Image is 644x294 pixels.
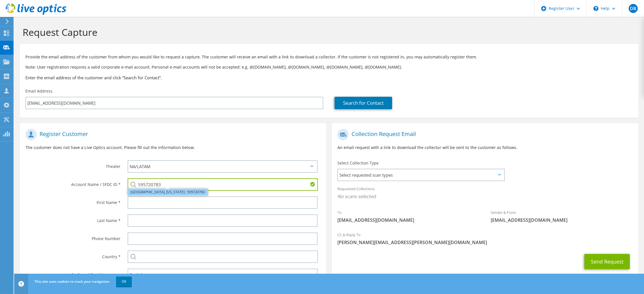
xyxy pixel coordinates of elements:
span: No scans selected [337,193,632,199]
h1: Collection Request Email [337,129,630,140]
span: [PERSON_NAME][EMAIL_ADDRESS][PERSON_NAME][DOMAIN_NAME] [337,239,632,245]
label: Country * [25,251,121,260]
span: [EMAIL_ADDRESS][DOMAIN_NAME] [337,217,479,223]
span: This site uses cookies to track your navigation. [34,279,110,284]
p: Provide the email address of the customer from whom you would like to request a capture. The cust... [25,54,633,60]
p: The customer does not have a Live Optics account. Please fill out the information below. [25,144,320,151]
svg: \n [593,6,599,11]
a: Search for Contact [335,97,392,109]
a: OK [116,277,132,287]
span: Select requested scan types [338,169,504,181]
div: Requested Collections [332,183,638,204]
h3: Enter the email address of the customer and click “Search for Contact”. [25,74,633,81]
div: CC & Reply To [332,229,638,248]
h1: Register Customer [25,129,318,140]
span: DB [629,4,638,13]
span: [EMAIL_ADDRESS][DOMAIN_NAME] [491,217,633,223]
label: Theater [25,160,121,169]
label: Last Name * [25,214,121,223]
label: Email Address [25,88,53,94]
label: Select Collection Type [337,160,379,166]
h1: Request Capture [23,26,633,38]
label: First Name * [25,196,121,205]
label: Preferred Email Language [25,269,121,278]
button: Send Request [584,254,630,269]
div: Sender & From [485,207,638,226]
p: Note: User registration requires a valid corporate e-mail account. Personal e-mail accounts will ... [25,64,633,70]
label: Phone Number [25,232,121,242]
label: Account Name / SFDC ID * [25,178,121,187]
li: DUXBURY, MASSACHUSETTS : 595720783 [128,189,208,196]
div: To [332,207,485,226]
p: An email request with a link to download the collector will be sent to the customer as follows. [337,144,632,151]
